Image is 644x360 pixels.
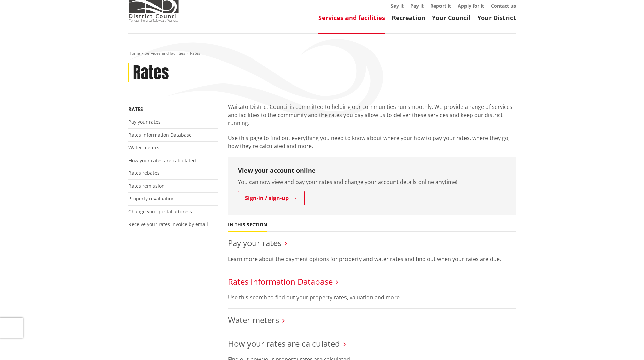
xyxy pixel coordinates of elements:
[128,50,140,56] a: Home
[238,178,506,186] p: You can now view and pay your rates and change your account details online anytime!
[128,170,160,176] a: Rates rebates
[228,237,281,248] a: Pay your rates
[238,167,506,174] h3: View your account online
[228,276,333,287] a: Rates Information Database
[145,50,185,56] a: Services and facilities
[228,103,516,127] p: Waikato District Council is committed to helping our communities run smoothly. We provide a range...
[430,3,451,9] a: Report it
[190,50,200,56] span: Rates
[128,195,175,202] a: Property revaluation
[128,183,165,189] a: Rates remission
[128,208,192,215] a: Change your postal address
[228,255,516,263] p: Learn more about the payment options for property and water rates and find out when your rates ar...
[228,293,516,302] p: Use this search to find out your property rates, valuation and more.
[128,119,161,125] a: Pay your rates
[128,221,208,227] a: Receive your rates invoice by email
[128,131,192,138] a: Rates Information Database
[477,14,516,22] a: Your District
[238,191,305,205] a: Sign-in / sign-up
[128,144,159,151] a: Water meters
[228,134,516,150] p: Use this page to find out everything you need to know about where your how to pay your rates, whe...
[128,106,143,112] a: Rates
[228,338,340,349] a: How your rates are calculated
[613,332,637,356] iframe: Messenger Launcher
[410,3,424,9] a: Pay it
[318,14,385,22] a: Services and facilities
[128,51,516,56] nav: breadcrumb
[228,314,279,326] a: Water meters
[491,3,516,9] a: Contact us
[128,157,196,164] a: How your rates are calculated
[133,63,169,83] h1: Rates
[432,14,471,22] a: Your Council
[391,3,404,9] a: Say it
[458,3,484,9] a: Apply for it
[392,14,425,22] a: Recreation
[228,222,267,228] h5: In this section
